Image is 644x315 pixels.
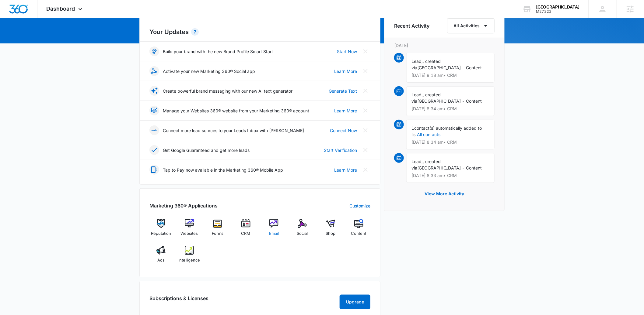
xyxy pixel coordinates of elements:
span: Forms [212,231,223,237]
a: Connect Now [330,127,357,134]
h2: Your Updates [149,27,370,36]
span: Intelligence [179,257,200,263]
span: [GEOGRAPHIC_DATA] - Content [417,98,482,104]
a: Forms [206,219,229,241]
p: [DATE] 8:33 am • CRM [411,173,489,178]
a: Start Now [337,48,357,55]
a: Learn More [334,167,357,173]
h2: Subscriptions & Licenses [149,295,208,307]
button: Close [361,46,370,56]
span: , created via [411,59,441,70]
button: Close [361,106,370,115]
p: Activate your new Marketing 360® Social app [163,68,255,74]
a: Intelligence [178,246,201,268]
a: Ads [149,246,173,268]
a: Reputation [149,219,173,241]
h6: Recent Activity [394,22,429,29]
span: Reputation [151,231,171,237]
span: Content [351,231,366,237]
a: Email [262,219,286,241]
button: Close [361,165,370,175]
a: Social [291,219,314,241]
div: account name [536,5,580,9]
p: Connect more lead sources to your Leads Inbox with [PERSON_NAME] [163,127,304,134]
p: [DATE] 8:34 am • CRM [411,107,489,111]
button: All Activities [447,18,495,33]
a: Shop [319,219,342,241]
span: Dashboard [47,5,75,12]
p: Manage your Websites 360® website from your Marketing 360® account [163,108,309,114]
p: Get Google Guaranteed and get more leads [163,147,250,153]
button: View More Activity [418,187,470,201]
a: Generate Text [329,88,357,94]
span: [GEOGRAPHIC_DATA] - Content [417,65,482,70]
div: 7 [191,28,199,36]
a: CRM [234,219,257,241]
span: Lead, [411,92,423,97]
a: Learn More [334,108,357,114]
button: Close [361,66,370,76]
span: Shop [326,231,335,237]
h2: Marketing 360® Applications [149,202,218,209]
span: Websites [181,231,198,237]
a: Websites [178,219,201,241]
p: [DATE] 9:18 am • CRM [411,73,489,77]
a: Learn More [334,68,357,74]
span: Email [269,231,279,237]
p: Build your brand with the new Brand Profile Smart Start [163,48,273,55]
span: contact(s) automatically added to list [411,125,482,137]
a: Customize [349,203,370,209]
p: [DATE] 8:34 am • CRM [411,140,489,144]
p: [DATE] [394,42,495,49]
span: , created via [411,92,441,104]
span: [GEOGRAPHIC_DATA] - Content [417,165,482,170]
a: Start Verification [324,147,357,153]
span: CRM [241,231,250,237]
button: Close [361,145,370,155]
div: account id [536,9,580,14]
button: Close [361,125,370,135]
span: Social [297,231,308,237]
a: All contacts [417,132,440,137]
p: Tap to Pay now available in the Marketing 360® Mobile App [163,167,283,173]
span: , created via [411,159,441,170]
span: 1 [411,125,414,131]
button: Upgrade [340,295,370,309]
a: Content [347,219,370,241]
span: Lead, [411,59,423,64]
button: Close [361,86,370,96]
span: Ads [157,257,165,263]
p: Create powerful brand messaging with our new AI text generator [163,88,292,94]
span: Lead, [411,159,423,164]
